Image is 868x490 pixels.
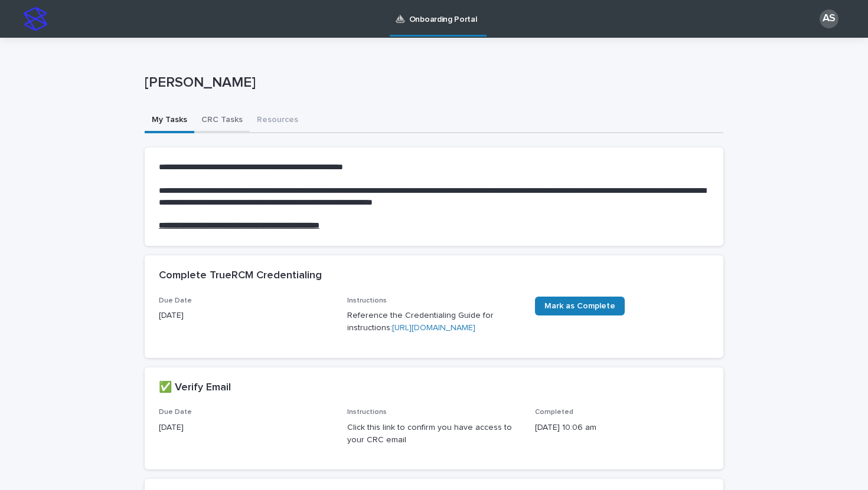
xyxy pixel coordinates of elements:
div: AS [820,9,838,28]
span: Instructions [347,297,387,304]
span: Instructions [347,409,387,416]
span: Completed [535,409,573,416]
button: Resources [250,108,305,133]
span: Due Date [159,409,192,416]
p: [DATE] [159,310,333,322]
p: [PERSON_NAME] [145,74,719,91]
p: Click this link to confirm you have access to your CRC email [347,422,521,446]
p: [DATE] [159,422,333,434]
img: stacker-logo-s-only.png [24,7,47,31]
p: Reference the Credentialing Guide for instructions: [347,310,521,334]
p: [DATE] 10:06 am [535,422,709,434]
button: My Tasks [145,108,194,133]
a: Mark as Complete [535,297,625,315]
a: [URL][DOMAIN_NAME] [392,324,475,332]
h2: Complete TrueRCM Credentialing [159,269,322,282]
button: CRC Tasks [194,108,250,133]
span: Due Date [159,297,192,304]
span: Mark as Complete [544,302,615,310]
h2: ✅ Verify Email [159,382,231,394]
